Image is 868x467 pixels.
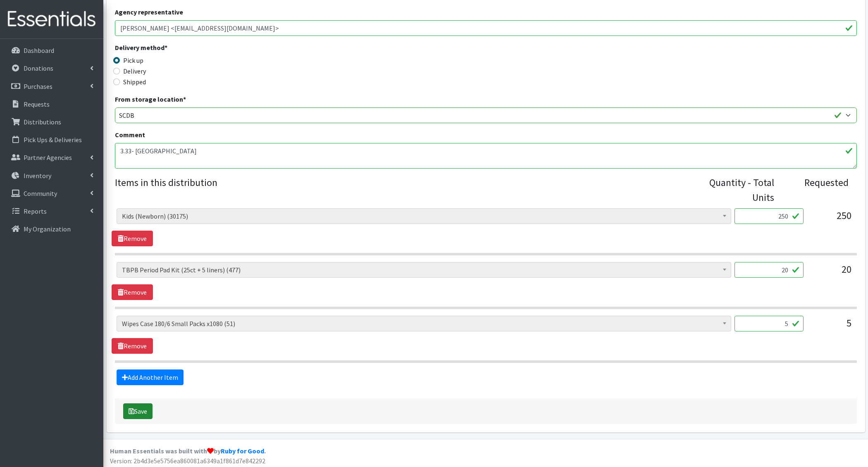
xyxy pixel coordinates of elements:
a: Community [3,185,100,202]
a: Requests [3,96,100,112]
button: Save [123,403,153,419]
a: Pick Ups & Deliveries [3,131,100,148]
div: 20 [810,262,851,284]
a: Remove [112,338,153,354]
label: Pick up [123,55,143,65]
p: Donations [24,64,53,72]
label: From storage location [115,94,186,104]
input: Quantity [734,262,804,278]
div: Quantity - Total Units [708,175,775,205]
label: Agency representative [115,7,183,17]
p: Inventory [24,172,51,180]
span: Wipes Case 180/6 Small Packs x1080 (51) [122,318,726,329]
span: Version: 2b4d3e5e5756ea860081a6349a1f861d7e842292 [110,457,265,465]
p: Community [24,189,57,198]
input: Quantity [734,316,804,331]
a: Partner Agencies [3,149,100,166]
a: Dashboard [3,42,100,59]
a: Remove [112,231,153,246]
a: Remove [112,284,153,300]
label: Shipped [123,77,146,87]
legend: Delivery method [115,43,300,55]
p: My Organization [24,225,71,233]
label: Comment [115,130,145,140]
a: Reports [3,203,100,219]
a: Purchases [3,78,100,95]
p: Pick Ups & Deliveries [24,136,82,144]
abbr: required [183,95,186,103]
a: Donations [3,60,100,76]
a: Ruby for Good [221,447,264,455]
a: Distributions [3,114,100,130]
p: Purchases [24,82,52,91]
textarea: 3.33- [GEOGRAPHIC_DATA] [115,143,857,169]
strong: Human Essentials was built with by . [110,447,266,455]
span: TBPB Period Pad Kit (25ct + 5 liners) (477) [122,264,726,276]
abbr: required [165,43,167,52]
div: 5 [810,316,851,338]
span: Kids (Newborn) (30175) [117,208,731,224]
span: TBPB Period Pad Kit (25ct + 5 liners) (477) [117,262,731,278]
label: Delivery [123,66,146,76]
p: Distributions [24,118,61,126]
input: Quantity [734,208,804,224]
span: Kids (Newborn) (30175) [122,210,726,222]
a: Add Another Item [117,369,184,385]
a: My Organization [3,221,100,237]
img: HumanEssentials [3,5,100,33]
a: Inventory [3,167,100,184]
p: Reports [24,207,47,215]
div: Requested [782,175,849,205]
div: 250 [810,208,851,231]
span: Wipes Case 180/6 Small Packs x1080 (51) [117,316,731,331]
legend: Items in this distribution [115,175,708,202]
p: Partner Agencies [24,153,72,162]
p: Dashboard [24,46,54,55]
p: Requests [24,100,50,108]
